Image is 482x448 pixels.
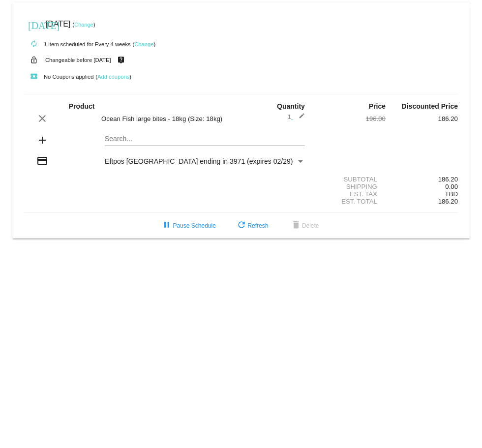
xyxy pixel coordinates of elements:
span: Eftpos [GEOGRAPHIC_DATA] ending in 3971 (expires 02/29) [105,157,293,165]
div: Est. Total [313,198,386,205]
div: Ocean Fish large bites - 18kg (Size: 18kg) [96,115,241,122]
a: Add coupons [97,74,129,80]
mat-icon: live_help [115,54,127,66]
strong: Quantity [277,102,305,110]
span: 186.20 [438,198,458,205]
mat-icon: [DATE] [28,19,40,30]
span: Delete [290,222,319,229]
div: Subtotal [313,176,386,183]
mat-icon: clear [36,113,48,124]
strong: Discounted Price [402,102,458,110]
div: 186.20 [386,115,458,122]
small: ( ) [133,41,156,47]
mat-icon: delete [290,220,302,232]
span: TBD [445,190,458,198]
span: 0.00 [445,183,458,190]
small: No Coupons applied [24,74,93,80]
strong: Price [369,102,386,110]
span: Pause Schedule [161,222,215,229]
a: Change [74,22,93,28]
small: Changeable before [DATE] [45,57,111,63]
mat-icon: pause [161,220,173,232]
div: 196.00 [313,115,386,122]
small: ( ) [72,22,95,28]
mat-icon: add [36,134,48,146]
mat-icon: refresh [236,220,247,232]
mat-icon: credit_card [36,155,48,167]
div: 186.20 [386,176,458,183]
span: 1 [288,113,305,120]
mat-icon: local_play [28,71,40,83]
div: Est. Tax [313,190,386,198]
div: Shipping [313,183,386,190]
span: Refresh [236,222,268,229]
mat-select: Payment Method [105,157,305,165]
strong: Product [69,102,95,110]
input: Search... [105,135,305,143]
mat-icon: edit [293,113,305,124]
button: Delete [282,217,327,235]
mat-icon: autorenew [28,38,40,50]
mat-icon: lock_open [28,54,40,66]
small: ( ) [95,74,131,80]
a: Change [134,41,153,47]
button: Refresh [228,217,276,235]
button: Pause Schedule [153,217,223,235]
small: 1 item scheduled for Every 4 weeks [24,41,131,47]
